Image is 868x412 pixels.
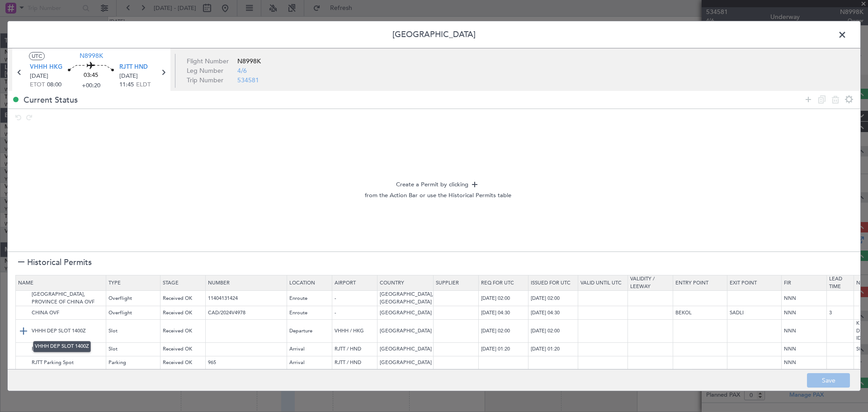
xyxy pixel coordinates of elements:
[782,275,827,291] th: Fir
[727,306,782,320] td: SADLI
[827,306,854,320] td: 3
[673,306,727,320] td: BEKOL
[782,320,827,343] td: NNN
[673,275,727,291] th: Entry Point
[15,191,860,200] p: from the Action Bar or use the Historical Permits table
[827,275,854,291] th: Lead Time
[782,342,827,356] td: NNN
[8,21,860,48] header: [GEOGRAPHIC_DATA]
[782,356,827,369] td: NNN
[727,275,782,291] th: Exit Point
[782,291,827,306] td: NNN
[782,306,827,320] td: NNN
[33,341,91,352] div: VHHH DEP SLOT 1400Z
